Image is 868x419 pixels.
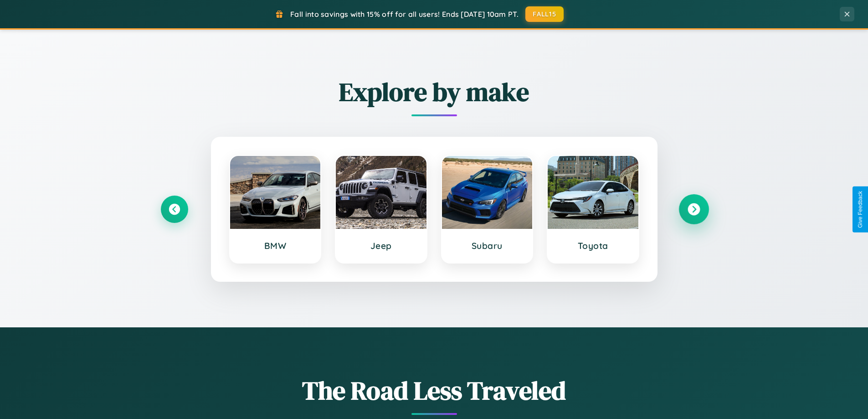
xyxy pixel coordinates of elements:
[161,373,708,408] h1: The Road Less Traveled
[451,240,524,251] h3: Subaru
[239,240,312,251] h3: BMW
[345,240,417,251] h3: Jeep
[525,6,564,22] button: FALL15
[557,240,629,251] h3: Toyota
[161,74,708,109] h2: Explore by make
[857,191,863,228] div: Give Feedback
[290,10,519,19] span: Fall into savings with 15% off for all users! Ends [DATE] 10am PT.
